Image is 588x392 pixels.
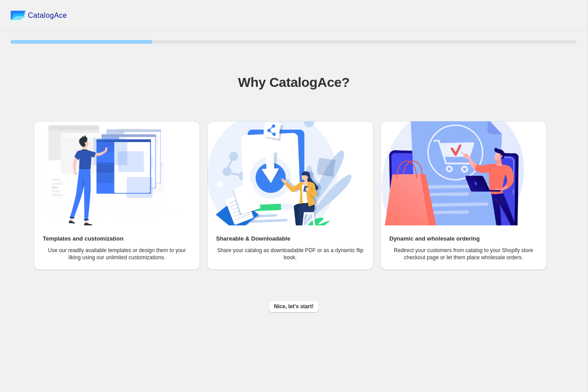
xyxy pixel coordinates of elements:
h2: Templates and customization [43,234,123,243]
img: Shareable & Downloadable [207,121,351,225]
button: Nice, let's start! [269,300,319,313]
img: Templates and customization [34,121,178,225]
h2: Shareable & Downloadable [216,234,290,243]
h1: Why CatalogAce? [11,73,577,91]
span: CatalogAce [28,11,67,20]
h2: Dynamic and wholesale ordering [389,234,480,243]
p: Use our readily available templates or design them to your liking using our unlimited customizati... [43,247,191,261]
img: Dynamic and wholesale ordering [380,121,525,225]
p: Redirect your customers from catalog to your Shopify store checkout page or let them place wholes... [389,247,538,261]
span: Nice, let's start! [274,303,314,310]
img: catalog ace [11,11,26,20]
p: Share your catalog as downloadable PDF or as a dynamic flip book. [216,247,364,261]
